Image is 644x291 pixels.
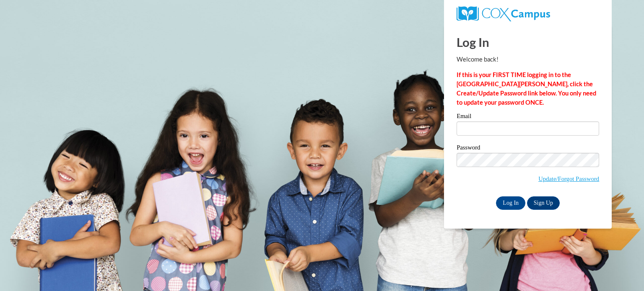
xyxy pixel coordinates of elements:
[457,6,550,21] img: COX Campus
[457,113,599,121] label: Email
[496,196,525,210] input: Log In
[527,196,560,210] a: Sign Up
[538,175,599,182] a: Update/Forgot Password
[457,33,599,51] h1: Log In
[457,144,599,153] label: Password
[457,71,596,106] strong: If this is your FIRST TIME logging in to the [GEOGRAPHIC_DATA][PERSON_NAME], click the Create/Upd...
[457,55,599,64] p: Welcome back!
[457,10,550,17] a: COX Campus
